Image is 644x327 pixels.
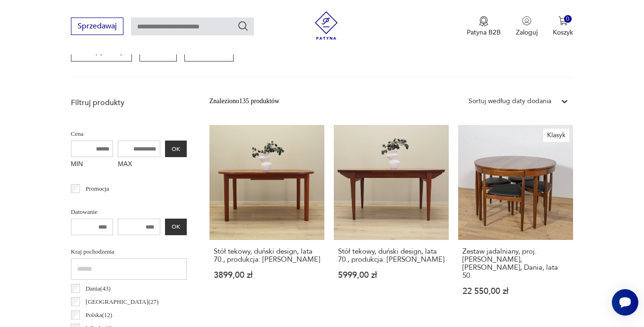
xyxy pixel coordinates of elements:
p: Dania ( 43 ) [86,283,111,294]
p: 22 550,00 zł [462,287,569,295]
button: Sprzedawaj [71,18,123,35]
button: OK [165,219,187,235]
p: Koszyk [553,28,573,37]
button: Szukaj [237,20,249,32]
a: Stół tekowy, duński design, lata 70., produkcja: Farstrup MøblerStół tekowy, duński design, lata ... [209,125,324,314]
p: 3899,00 zł [214,271,320,279]
p: Cena [71,129,187,139]
p: [GEOGRAPHIC_DATA] ( 27 ) [86,297,158,307]
img: Ikona koszyka [558,16,568,26]
img: Ikonka użytkownika [522,16,531,26]
div: Sortuj według daty dodania [469,96,551,106]
p: Promocja [86,184,109,194]
p: Zaloguj [516,28,538,37]
div: 0 [564,15,572,23]
button: 0Koszyk [553,16,573,37]
h3: Stół tekowy, duński design, lata 70., produkcja: [PERSON_NAME] [214,247,320,264]
button: Zaloguj [516,16,538,37]
div: Znaleziono 135 produktów [209,96,279,106]
label: MAX [118,157,160,172]
a: Ikona medaluPatyna B2B [467,16,501,37]
label: MIN [71,157,113,172]
a: Stół tekowy, duński design, lata 70., produkcja: DaniaStół tekowy, duński design, lata 70., produ... [334,125,449,314]
h3: Stół tekowy, duński design, lata 70., produkcja: [PERSON_NAME] [338,247,444,264]
p: Filtruj produkty [71,97,187,108]
a: KlasykZestaw jadalniany, proj. H. Olsen, Frem Røjle, Dania, lata 50.Zestaw jadalniany, proj. [PER... [458,125,573,314]
p: Patyna B2B [467,28,501,37]
img: Ikona medalu [479,16,488,27]
a: Sprzedawaj [71,24,123,30]
p: 5999,00 zł [338,271,444,279]
h3: Zestaw jadalniany, proj. [PERSON_NAME], [PERSON_NAME], Dania, lata 50. [462,247,569,280]
p: Polska ( 12 ) [86,310,112,320]
iframe: Smartsupp widget button [612,289,638,316]
p: Datowanie [71,207,187,217]
button: Patyna B2B [467,16,501,37]
p: Kraj pochodzenia [71,247,187,257]
img: Patyna - sklep z meblami i dekoracjami vintage [312,11,340,40]
button: OK [165,141,187,157]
